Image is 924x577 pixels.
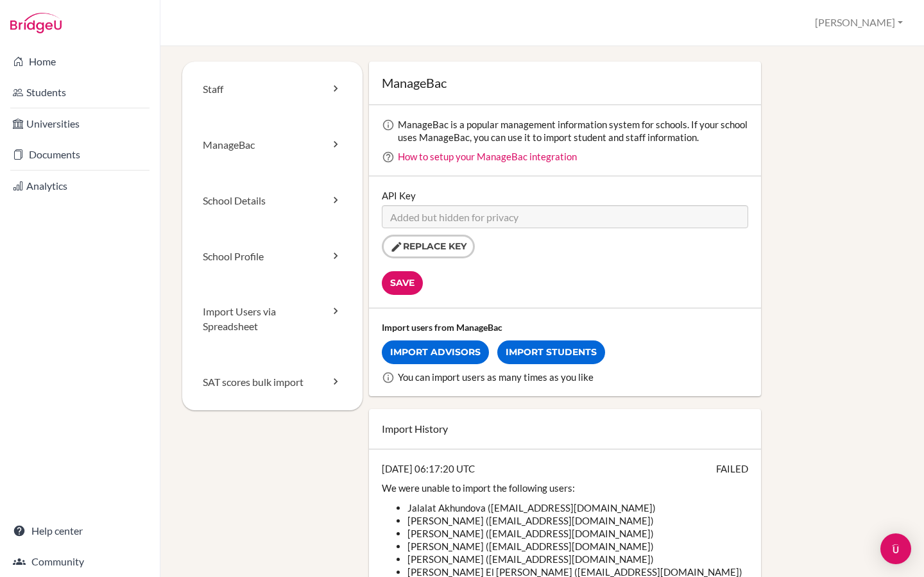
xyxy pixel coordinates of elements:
[382,321,748,334] div: Import users from ManageBac
[182,173,363,229] a: School Details
[3,173,157,199] a: Analytics
[407,553,748,565] li: Email has already been taken
[382,340,489,364] a: Import Advisors
[398,118,748,144] div: ManageBac is a popular management information system for schools. If your school uses ManageBac, ...
[382,205,748,228] input: Added but hidden for privacy
[880,533,911,564] div: Open Intercom Messenger
[3,518,157,544] a: Help center
[809,11,909,35] button: [PERSON_NAME]
[182,229,363,285] a: School Profile
[716,462,748,475] span: FAILED
[382,422,748,436] h2: Import History
[382,271,423,295] input: Save
[398,371,748,383] div: You can import users as many times as you like
[382,189,416,202] label: API Key
[3,79,157,105] a: Students
[182,117,363,173] a: ManageBac
[407,527,748,540] li: Email has already been taken
[182,62,363,117] a: Staff
[382,74,748,92] h1: ManageBac
[407,514,748,527] li: Email has already been taken
[10,13,62,33] img: Bridge-U
[407,501,748,514] li: Email has already been taken
[407,540,748,553] li: Email has already been taken
[398,151,577,162] a: How to setup your ManageBac integration
[3,49,157,74] a: Home
[3,549,157,574] a: Community
[3,142,157,167] a: Documents
[3,111,157,137] a: Universities
[182,355,363,410] a: SAT scores bulk import
[382,235,475,258] button: Replace key
[182,284,363,355] a: Import Users via Spreadsheet
[382,481,748,494] p: We were unable to import the following users:
[497,340,605,364] a: Import Students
